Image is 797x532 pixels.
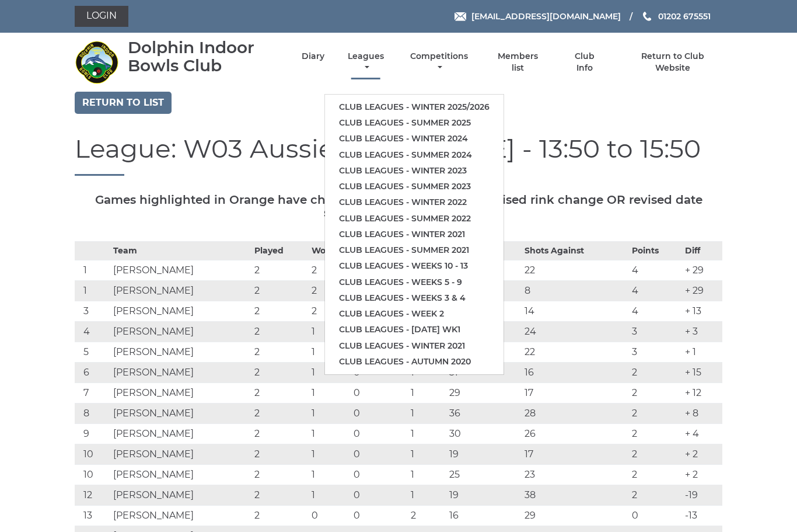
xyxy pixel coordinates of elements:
td: [PERSON_NAME] [110,485,251,506]
a: Club leagues - Summer 2024 [325,147,504,163]
a: Return to Club Website [624,51,722,74]
td: [PERSON_NAME] [110,444,251,465]
th: Diff [682,242,722,260]
td: 3 [75,301,110,322]
td: 13 [75,506,110,526]
td: 0 [351,444,408,465]
td: 1 [309,485,351,506]
span: 01202 675551 [658,11,711,22]
td: 19 [446,485,522,506]
h1: League: W03 Aussie Pairs - [DATE] - 13:50 to 15:50 [75,134,722,176]
td: 2 [629,404,683,424]
a: Members list [491,51,545,74]
a: Club leagues - Winter 2021 [325,227,504,242]
td: -13 [682,506,722,526]
td: 2 [251,260,309,281]
a: Club leagues - Summer 2021 [325,242,504,258]
td: + 1 [682,342,722,363]
a: Leagues [345,51,387,74]
a: Club leagues - Summer 2022 [325,211,504,227]
td: + 3 [682,322,722,342]
td: 2 [629,383,683,404]
td: 2 [251,301,309,322]
td: 4 [629,281,683,301]
td: 8 [75,404,110,424]
a: Competitions [407,51,471,74]
a: Club leagues - Weeks 10 - 13 [325,258,504,274]
td: 38 [522,485,628,506]
td: 23 [522,465,628,485]
td: 2 [251,363,309,383]
td: 36 [446,404,522,424]
td: 9 [75,424,110,444]
td: 4 [75,322,110,342]
td: 2 [629,444,683,465]
td: 1 [309,322,351,342]
td: 8 [522,281,628,301]
img: Phone us [643,12,651,21]
td: 1 [75,281,110,301]
td: 1 [408,485,446,506]
td: 2 [309,301,351,322]
td: 1 [408,424,446,444]
td: [PERSON_NAME] [110,342,251,363]
a: Club leagues - Winter 2025/2026 [325,99,504,115]
td: 25 [446,465,522,485]
a: Club leagues - Winter 2022 [325,194,504,210]
td: 1 [408,383,446,404]
td: 3 [629,342,683,363]
a: Club leagues - Winter 2024 [325,131,504,147]
a: Login [75,6,128,27]
a: Club leagues - Week 2 [325,306,504,322]
a: Club Info [565,51,603,74]
td: + 4 [682,424,722,444]
td: 16 [522,363,628,383]
td: 2 [251,485,309,506]
td: 0 [309,506,351,526]
td: 5 [75,342,110,363]
ul: Leagues [324,94,504,375]
td: 24 [522,322,628,342]
td: [PERSON_NAME] [110,383,251,404]
th: Team [110,242,251,260]
td: 2 [408,506,446,526]
td: 2 [251,404,309,424]
a: Club leagues - Weeks 5 - 9 [325,274,504,290]
td: 0 [351,506,408,526]
td: 17 [522,383,628,404]
td: 14 [522,301,628,322]
td: 29 [446,383,522,404]
td: 19 [446,444,522,465]
td: [PERSON_NAME] [110,363,251,383]
a: Return to list [75,92,172,114]
td: + 8 [682,404,722,424]
td: [PERSON_NAME] [110,424,251,444]
td: [PERSON_NAME] [110,281,251,301]
td: 12 [75,485,110,506]
td: 2 [629,485,683,506]
td: 1 [408,465,446,485]
td: [PERSON_NAME] [110,260,251,281]
th: Won [309,242,351,260]
td: + 29 [682,281,722,301]
td: 2 [251,444,309,465]
th: Points [629,242,683,260]
td: 1 [309,404,351,424]
a: Club leagues - Summer 2025 [325,115,504,131]
th: Shots Against [522,242,628,260]
a: Club leagues - Autumn 2020 [325,354,504,370]
td: + 12 [682,383,722,404]
td: + 15 [682,363,722,383]
a: Email [EMAIL_ADDRESS][DOMAIN_NAME] [455,10,621,23]
td: 0 [351,465,408,485]
div: Dolphin Indoor Bowls Club [128,39,281,75]
td: 10 [75,444,110,465]
td: 1 [408,444,446,465]
td: [PERSON_NAME] [110,465,251,485]
td: 2 [251,281,309,301]
td: 1 [408,404,446,424]
td: 1 [309,465,351,485]
td: 1 [309,444,351,465]
td: 28 [522,404,628,424]
span: [EMAIL_ADDRESS][DOMAIN_NAME] [471,11,621,22]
